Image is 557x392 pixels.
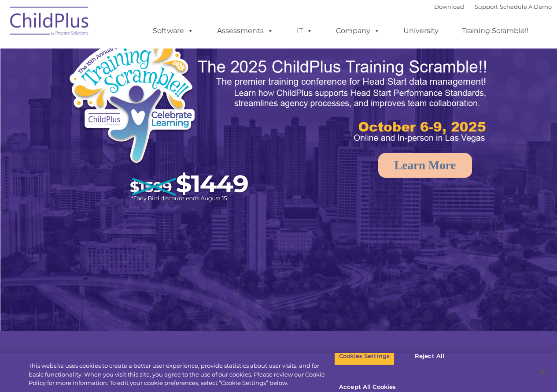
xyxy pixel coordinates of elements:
button: Reject All [402,347,457,366]
img: ChildPlus by Procare Solutions [6,0,94,45]
a: Schedule A Demo [500,3,552,10]
a: University [395,22,447,40]
div: This website uses cookies to create a better user experience, provide statistics about user visit... [29,362,334,388]
a: Download [434,3,464,10]
a: Software [144,22,203,40]
a: IT [288,22,321,40]
a: Learn More [378,153,472,178]
a: Support [475,3,498,10]
a: Training Scramble!! [453,22,537,40]
button: Close [533,362,553,381]
a: Assessments [208,22,282,40]
button: Cookies Settings [334,347,395,366]
a: Company [327,22,389,40]
font: | [434,3,552,10]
